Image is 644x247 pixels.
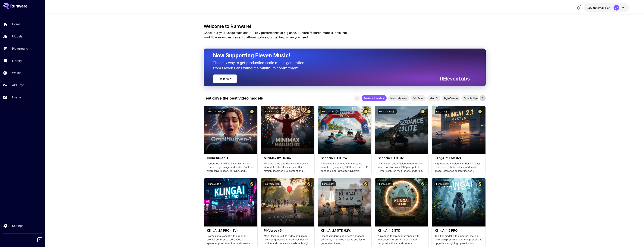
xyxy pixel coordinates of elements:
p: API Keys [12,83,24,87]
p: Major leap in text-to-video and image-to-video generation. Produces natural motion and cinematic ... [264,234,311,245]
p: Home [12,22,20,26]
h3: KlingAI 1.6 PRO [435,229,482,232]
p: Test drive the best video models [204,95,263,101]
p: Playground [12,46,28,51]
span: Featured models [362,96,387,100]
h3: Seedance 1.0 Lite [378,156,425,160]
span: New releases [388,96,409,100]
span: $22.00 [587,6,597,9]
h3: OmniHuman‑1 [207,156,254,160]
img: alt [375,178,428,226]
h3: Seedance 1.0 Pro [321,156,368,160]
button: klingai:3@2 [435,181,450,186]
button: bytedance:2@1 [321,109,340,114]
p: Advanced video model that creates smooth, high-quality 1080p clips up to 10 seconds long. Great f... [321,162,368,173]
img: alt [432,178,485,226]
div: MiniMax [411,95,426,101]
div: $22.00 [587,6,611,10]
button: Certified Model – Vetted for best performance and includes a commercial license. [249,109,254,114]
button: Certified Model – Vetted for best performance and includes a commercial license. [249,181,254,186]
h3: KlingAI 2.1 STD (I2V) [321,229,368,232]
p: Usage [12,95,21,100]
p: Most polished and dynamic model with vibrant, theatrical visuals and fluid motion. Ideal for vira... [264,162,311,173]
p: Latest standard model with enhanced efficiency, improved quality, and faster generation times. [321,234,368,245]
span: Google Veo [461,96,480,100]
h3: KlingAI 2.1 Master [435,156,482,160]
button: Certified Model – Vetted for best performance and includes a commercial license. [306,109,311,114]
p: Advanced text responsiveness with improved interpretation of motion, temporal actions, and camera... [378,234,425,245]
img: alt [261,106,314,154]
img: alt [204,106,257,154]
button: Collapse sidebar [37,237,42,242]
button: klingai:5@1 [321,181,336,186]
button: Certified Model – Vetted for best performance and includes a commercial license. [477,109,482,114]
button: klingai:5@3 [435,109,450,114]
div: Google Veo [461,95,480,101]
button: minimax:3@1 [264,109,281,114]
button: pixverse:1@5 [264,181,281,186]
p: The only way to get production-scale music generation from Eleven Labs without a minimum commitment. [213,60,307,71]
h3: PixVerse v5 [264,229,311,232]
span: KlingAI [427,96,440,100]
div: ByteDance [442,95,460,101]
button: $22.00UK [584,3,629,12]
h3: Welcome to Runware! [204,24,486,29]
p: Highest-end version with best-in-class coherence, photorealism, and multi-image reference capabil... [435,162,482,173]
div: Featured models [362,95,387,101]
button: Certified Model – Vetted for best performance and includes a commercial license. [363,109,368,114]
div: KlingAI [427,95,440,101]
button: Certified Model – Vetted for best performance and includes a commercial license. [363,181,368,186]
span: Check out your usage stats and API key performance at a glance. Explore featured models, dive int... [204,31,347,39]
p: Professional variant with superior prompt adherence, advanced 3D spatiotemporal attention, and ci... [207,234,254,245]
img: alt [432,106,485,154]
a: Try It Now [213,74,237,83]
div: Collapse sidebar [40,236,45,243]
p: Lightweight and efficient model for fast video creation with 1080p output at 24fps. Features mult... [378,162,425,173]
span: ByteDance [442,96,460,100]
p: Generates high-fidelity human videos from a single image and audio. Captures expressive motion, l... [207,162,254,173]
button: Certified Model – Vetted for best performance and includes a commercial license. [420,109,425,114]
button: Certified Model – Vetted for best performance and includes a commercial license. [477,181,482,186]
p: Top-tier model with smoother motion, natural expressions, and comprehensive upgrades in lighting ... [435,234,482,245]
button: bytedance:5@1 [207,109,226,114]
button: klingai:3@1 [378,181,393,186]
h3: KlingAI 1.6 STD [378,229,425,232]
p: Settings [12,223,23,228]
div: New releases [388,95,409,101]
h3: MiniMax 02 Hailuo [264,156,311,160]
img: alt [318,178,371,226]
button: Certified Model – Vetted for best performance and includes a commercial license. [306,181,311,186]
img: alt [204,178,257,226]
h3: KlingAI 2.1 PRO (I2V) [207,229,254,232]
h2: Now Supporting Eleven Music! [213,52,467,59]
img: alt [375,106,428,154]
div: UK [614,5,619,11]
button: bytedance:1@1 [378,109,397,114]
p: Wallet [12,71,21,75]
button: klingai:5@2 [207,181,222,186]
span: MiniMax [411,96,426,100]
p: Library [12,59,22,63]
img: alt [261,178,314,226]
span: credits left [597,6,611,9]
button: Certified Model – Vetted for best performance and includes a commercial license. [420,181,425,186]
img: alt [318,106,371,154]
p: Models [12,34,22,39]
